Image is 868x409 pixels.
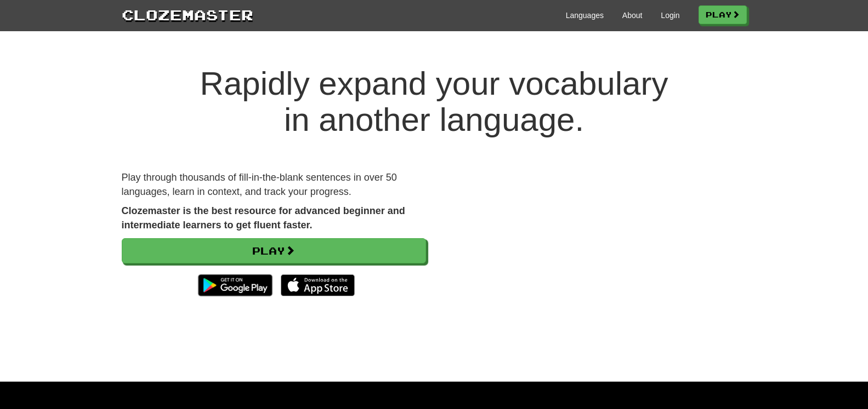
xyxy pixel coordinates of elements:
a: Play [699,5,747,24]
a: About [622,10,643,21]
a: Login [661,10,679,21]
img: Download_on_the_App_Store_Badge_US-UK_135x40-25178aeef6eb6b83b96f5f2d004eda3bffbb37122de64afbaef7... [281,274,355,296]
p: Play through thousands of fill-in-the-blank sentences in over 50 languages, learn in context, and... [122,171,426,199]
a: Clozemaster [122,4,253,25]
a: Play [122,238,426,263]
a: Languages [566,10,604,21]
strong: Clozemaster is the best resource for advanced beginner and intermediate learners to get fluent fa... [122,205,405,231]
img: Get it on Google Play [192,269,277,302]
